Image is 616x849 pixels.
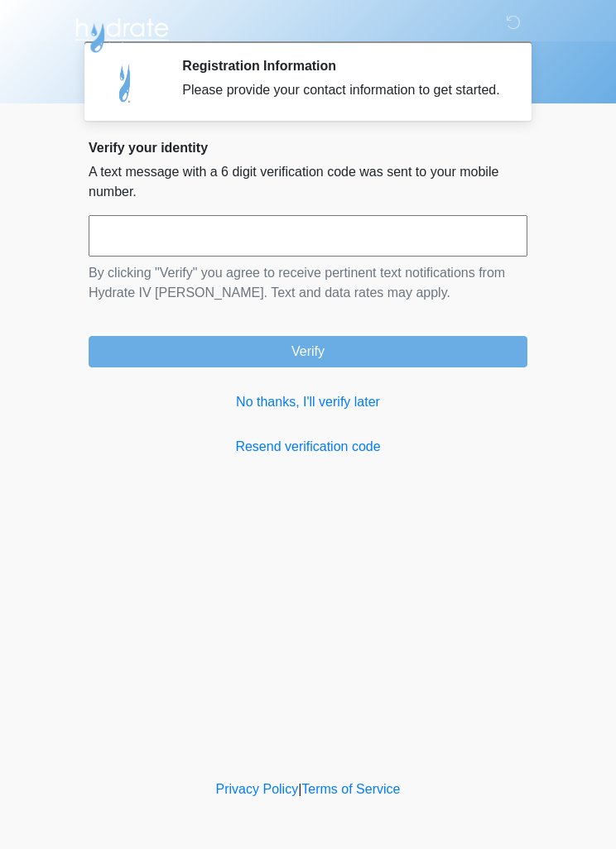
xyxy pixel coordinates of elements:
a: Terms of Service [301,782,400,796]
a: | [298,782,301,796]
h2: Verify your identity [89,140,527,156]
p: By clicking "Verify" you agree to receive pertinent text notifications from Hydrate IV [PERSON_NA... [89,263,527,303]
a: No thanks, I'll verify later [89,392,527,412]
a: Resend verification code [89,437,527,457]
p: A text message with a 6 digit verification code was sent to your mobile number. [89,162,527,202]
img: Hydrate IV Bar - Chandler Logo [72,12,171,54]
a: Privacy Policy [216,782,299,796]
img: Agent Avatar [101,58,151,108]
div: Please provide your contact information to get started. [182,80,503,100]
button: Verify [89,336,527,367]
